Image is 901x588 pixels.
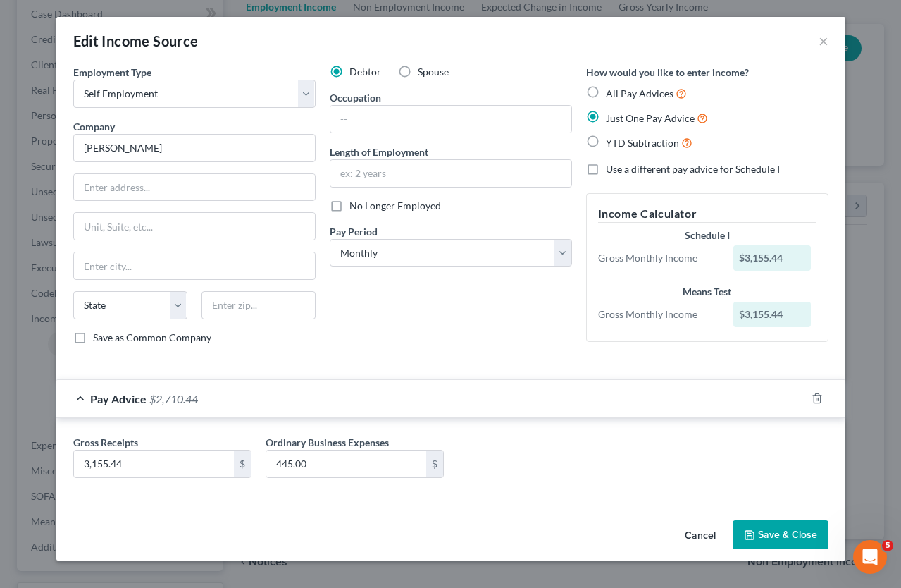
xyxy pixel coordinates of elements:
[73,31,199,51] div: Edit Income Source
[598,228,816,243] div: Schedule I
[330,160,571,187] input: ex: 2 years
[426,451,443,477] div: $
[606,87,673,99] span: All Pay Advices
[330,106,571,133] input: --
[586,65,749,80] label: How would you like to enter income?
[349,66,381,78] span: Debtor
[606,137,679,149] span: YTD Subtraction
[853,540,887,574] iframe: Intercom live chat
[591,251,727,265] div: Gross Monthly Income
[591,307,727,321] div: Gross Monthly Income
[74,174,315,201] input: Enter address...
[673,522,727,550] button: Cancel
[330,226,378,238] span: Pay Period
[882,540,893,551] span: 5
[733,245,811,271] div: $3,155.44
[733,302,811,327] div: $3,155.44
[74,252,315,279] input: Enter city...
[606,112,695,124] span: Just One Pay Advice
[330,145,428,159] label: Length of Employment
[349,200,441,212] span: No Longer Employed
[266,435,389,450] label: Ordinary Business Expenses
[201,291,316,319] input: Enter zip...
[149,392,198,405] span: $2,710.44
[74,213,315,240] input: Unit, Suite, etc...
[90,392,147,405] span: Pay Advice
[598,205,816,223] h5: Income Calculator
[74,451,234,477] input: 0.00
[598,285,816,299] div: Means Test
[73,66,151,78] span: Employment Type
[73,134,316,162] input: Search company by name...
[606,163,780,175] span: Use a different pay advice for Schedule I
[819,32,828,49] button: ×
[73,121,115,133] span: Company
[73,435,138,450] label: Gross Receipts
[266,451,426,477] input: 0.00
[330,90,381,105] label: Occupation
[93,331,211,343] span: Save as Common Company
[234,451,251,477] div: $
[733,520,828,550] button: Save & Close
[418,66,449,78] span: Spouse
